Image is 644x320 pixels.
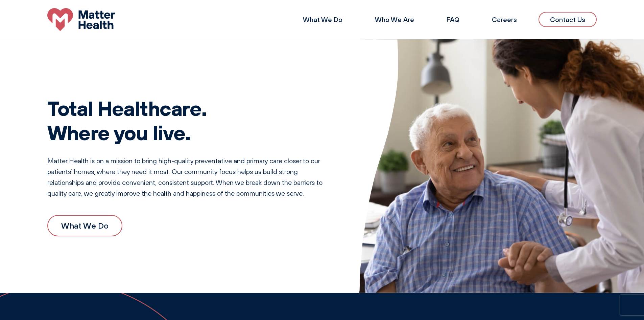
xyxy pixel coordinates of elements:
a: What We Do [303,15,342,24]
a: Contact Us [539,12,597,27]
p: Matter Health is on a mission to bring high-quality preventative and primary care closer to our p... [47,155,332,199]
a: Who We Are [375,15,414,24]
a: What We Do [47,215,122,236]
a: Careers [492,15,517,24]
a: FAQ [447,15,459,24]
h1: Total Healthcare. Where you live. [47,96,332,145]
